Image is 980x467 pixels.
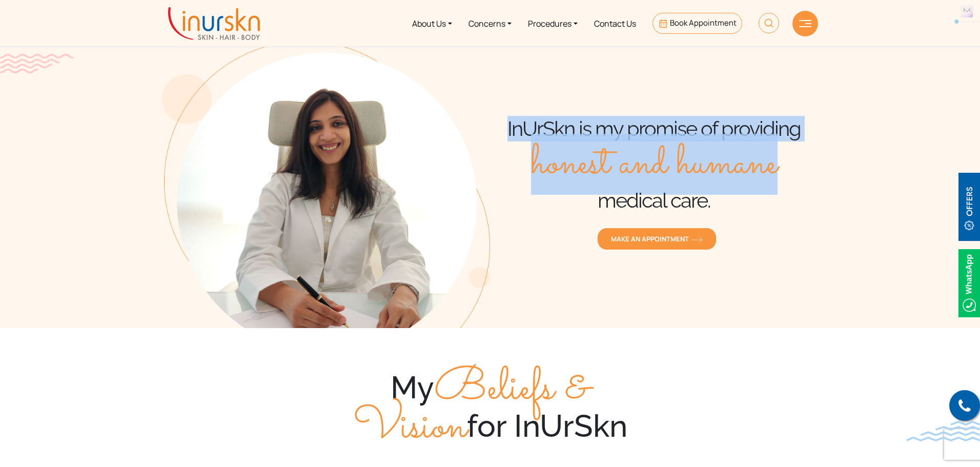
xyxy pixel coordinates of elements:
a: Contact Us [586,4,644,43]
a: About Us [404,4,460,43]
img: hamLine.svg [799,20,811,27]
a: MAKE AN APPOINTMENTorange-arrow [597,228,717,250]
img: inurskn-logo [168,7,260,40]
img: orange-arrow [691,237,703,243]
img: Whatsappicon [958,249,980,317]
a: Procedures [520,4,586,43]
a: Concerns [460,4,520,43]
div: My for InUrSkn [162,369,818,446]
span: Book Appointment [670,17,737,28]
h1: InUrSkn is my promise of providing medical care. [490,116,818,213]
img: about-us-banner [162,41,490,328]
a: Book Appointment [652,13,742,34]
span: MAKE AN APPOINTMENT [611,234,703,243]
span: Beliefs & Vision [353,355,590,461]
img: HeaderSearch [759,13,779,33]
span: honest and humane [531,141,778,188]
a: Whatsappicon [958,276,980,288]
img: offerBt [958,173,980,241]
img: bluewave [906,421,980,441]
